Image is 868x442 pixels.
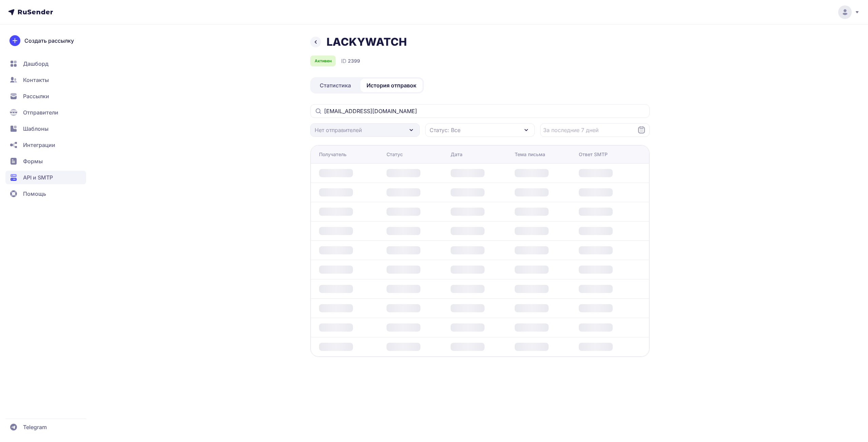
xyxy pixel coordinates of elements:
[430,126,460,134] span: Статус: Все
[319,151,347,158] div: Получатель
[360,79,422,92] a: История отправок
[23,76,49,84] span: Контакты
[327,35,407,49] h1: LACKYWATCH
[515,151,545,158] div: Тема письма
[312,79,359,92] a: Статистика
[23,173,53,182] span: API и SMTP
[320,81,351,89] span: Статистика
[367,81,416,89] span: История отправок
[451,151,462,158] div: Дата
[23,190,46,198] span: Помощь
[5,420,86,434] a: Telegram
[23,108,58,117] span: Отправители
[23,60,48,68] span: Дашборд
[24,37,74,45] span: Создать рассылку
[310,104,650,118] input: Поиск
[23,141,55,149] span: Интеграции
[23,125,48,133] span: Шаблоны
[540,123,650,137] input: Datepicker input
[348,58,360,64] span: 2399
[579,151,608,158] div: Ответ SMTP
[23,423,47,431] span: Telegram
[315,58,332,64] span: Активен
[23,92,49,100] span: Рассылки
[341,57,360,65] div: ID
[387,151,403,158] div: Статус
[23,157,43,165] span: Формы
